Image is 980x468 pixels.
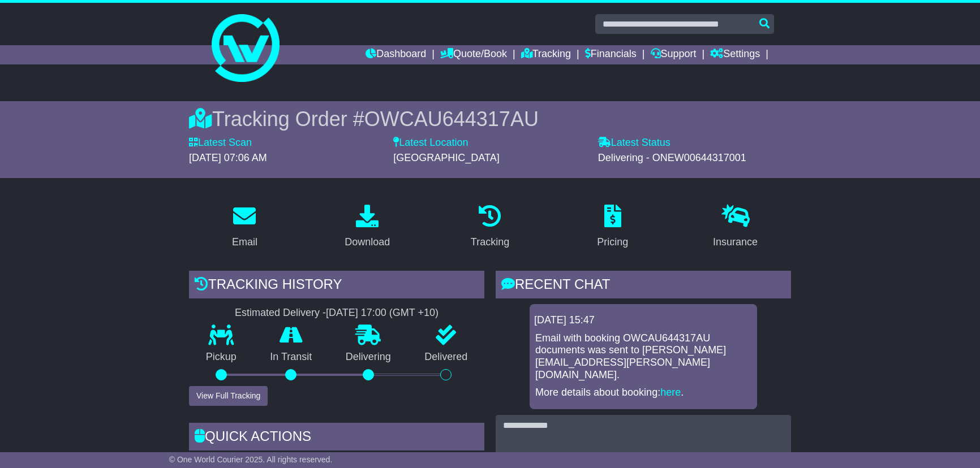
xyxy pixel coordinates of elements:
span: [DATE] 07:06 AM [189,152,267,163]
div: Pricing [597,235,628,250]
div: Email [232,235,257,250]
a: Tracking [463,201,517,254]
label: Latest Location [393,137,468,149]
div: Quick Actions [189,423,484,453]
p: More details about booking: . [535,387,751,399]
div: RECENT CHAT [496,271,791,301]
a: Quote/Book [440,45,507,64]
span: OWCAU644317AU [364,107,539,131]
div: Download [345,235,390,250]
p: Delivering [329,351,408,363]
p: In Transit [253,351,329,363]
a: Pricing [590,201,635,254]
div: Estimated Delivery - [189,307,484,319]
div: Tracking Order # [189,107,791,131]
a: Email [225,201,265,254]
div: [DATE] 15:47 [534,314,753,327]
a: Dashboard [366,45,426,64]
div: [DATE] 17:00 (GMT +10) [326,307,439,319]
a: Settings [710,45,760,64]
label: Latest Status [598,137,670,149]
a: Insurance [706,201,765,254]
a: Download [337,201,397,254]
div: Tracking history [189,271,484,301]
button: View Full Tracking [189,386,268,406]
label: Latest Scan [189,137,252,149]
span: Delivering - ONEW00644317001 [598,152,746,163]
p: Pickup [189,351,253,363]
span: © One World Courier 2025. All rights reserved. [169,455,333,464]
a: Financials [585,45,637,64]
a: Tracking [521,45,571,64]
div: Insurance [713,235,758,250]
a: here [660,387,681,398]
div: Tracking [471,235,509,250]
span: [GEOGRAPHIC_DATA] [393,152,499,163]
a: Support [651,45,697,64]
p: Email with booking OWCAU644317AU documents was sent to [PERSON_NAME][EMAIL_ADDRESS][PERSON_NAME][... [535,332,751,381]
p: Delivered [408,351,485,363]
